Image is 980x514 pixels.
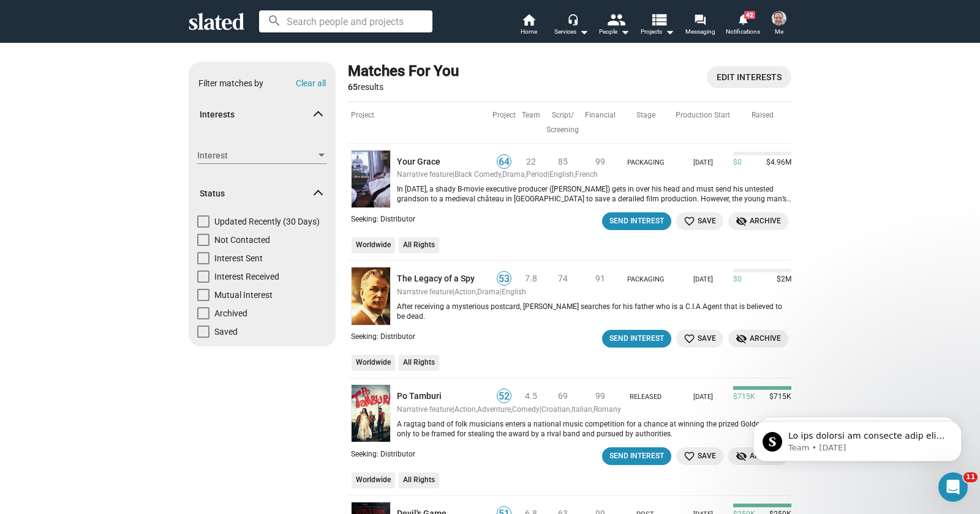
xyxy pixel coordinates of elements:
[502,170,526,179] span: Drama,
[348,102,397,144] th: Project
[454,288,477,296] span: Action,
[595,157,605,166] span: 99
[198,78,263,89] div: Filter matches by
[676,330,723,348] button: Save
[454,170,502,179] span: Black Comedy,
[497,390,511,403] span: 52
[525,391,537,401] span: 4.5
[259,10,432,32] input: Search people and projects
[602,447,671,465] button: Send Interest
[662,24,677,39] mat-icon: arrow_drop_down
[772,275,791,285] span: $2M
[397,302,791,322] div: After receiving a mysterious postcard, [PERSON_NAME] searches for his father who is a C.I.A Agent...
[636,12,679,39] button: Projects
[351,150,391,208] img: Your Grace
[351,384,391,442] img: Po Tamburi
[397,390,489,402] a: Po Tamburi
[399,355,439,371] li: All Rights
[938,472,968,502] iframe: Intercom live chat
[502,288,526,296] span: English
[582,102,619,144] th: Financial
[684,215,695,227] mat-icon: favorite_border
[69,372,103,385] div: • [DATE]
[91,6,157,26] h1: Messages
[775,24,783,39] span: Me
[43,146,71,158] div: Jordan
[593,12,636,39] button: People
[43,191,71,204] div: Jordan
[575,170,598,179] span: French
[512,405,540,414] span: Comedy
[619,102,673,144] th: Stage
[214,307,247,319] span: Archived
[477,405,512,414] span: Adventure,
[14,269,39,294] img: Profile image for Jordan
[673,102,733,144] th: Production Start
[14,360,39,384] img: Profile image for Team
[673,143,733,170] td: [DATE]
[733,158,742,168] span: $0
[352,237,395,253] li: Worldwide
[543,102,582,144] th: Script/ Screening
[684,450,695,462] mat-icon: favorite_border
[764,9,794,40] button: Scott MoestaMe
[764,392,791,402] span: $715K
[352,355,395,371] li: Worldwide
[736,215,747,227] mat-icon: visibility_off
[14,315,39,339] img: Profile image for Team
[348,62,459,81] div: Matches For You
[43,327,66,340] div: Team
[558,157,568,166] span: 85
[73,191,108,204] div: • [DATE]
[189,95,336,135] mat-expansion-panel-header: Interests
[607,10,625,28] mat-icon: people
[351,215,415,223] span: Seeking: Distributor
[351,332,415,341] span: Seeking: Distributor
[571,405,594,414] span: Italian,
[348,82,358,92] strong: 65
[744,11,755,19] span: 42
[549,170,575,179] span: English,
[397,156,489,168] a: Your Grace
[73,281,108,294] div: • [DATE]
[197,149,316,162] span: Interest
[521,12,536,27] mat-icon: home
[617,24,632,39] mat-icon: arrow_drop_down
[963,472,978,482] span: 11
[214,326,238,338] span: Saved
[200,109,315,121] span: Interests
[14,224,39,248] img: Profile image for Jordan
[348,82,383,92] span: results
[14,133,39,158] img: Profile image for Jordan
[454,405,477,414] span: Action,
[351,450,415,458] span: Seeking: Distributor
[684,450,716,463] span: Save
[352,472,395,488] li: Worldwide
[215,5,237,27] div: Close
[507,12,550,39] a: Home
[399,237,439,253] li: All Rights
[526,157,536,166] span: 22
[56,322,189,347] button: Send us a message
[722,12,764,39] a: 42Notifications
[707,66,791,88] a: Open profile page - Settings dialog
[489,102,519,144] th: Project
[525,274,537,283] span: 7.8
[548,170,549,179] span: |
[214,289,273,301] span: Mutual Interest
[602,212,671,230] button: Send Interest
[558,274,568,283] span: 74
[733,275,742,285] span: $0
[576,24,591,39] mat-icon: arrow_drop_down
[214,215,320,228] span: Updated Recently (30 Days)
[397,288,454,296] span: Narrative feature |
[685,24,715,39] span: Messaging
[194,412,214,421] span: Help
[200,188,315,199] span: Status
[477,288,500,296] span: Drama
[602,330,671,348] button: Send Interest
[736,333,747,345] mat-icon: visibility_off
[81,382,163,431] button: Messages
[540,405,541,414] span: |
[296,78,326,88] button: Clear all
